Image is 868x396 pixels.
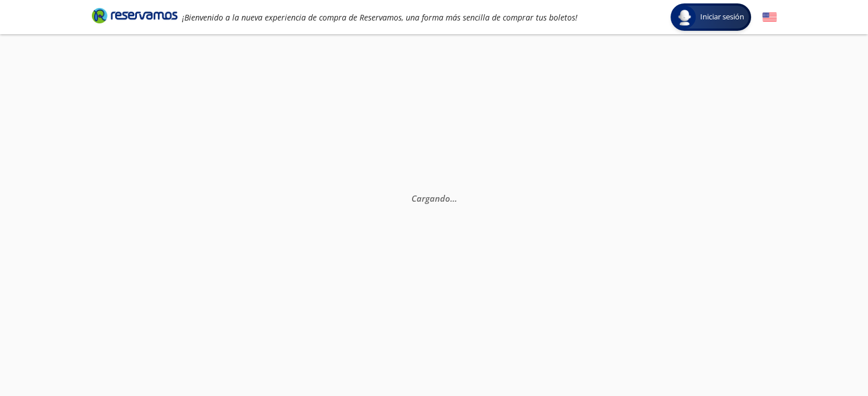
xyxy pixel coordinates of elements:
[696,11,749,23] span: Iniciar sesión
[92,7,177,24] i: Brand Logo
[450,192,452,203] span: .
[454,192,457,203] span: .
[92,7,177,27] a: Brand Logo
[411,192,457,203] em: Cargando
[452,192,454,203] span: .
[762,10,777,25] button: English
[182,12,578,23] em: ¡Bienvenido a la nueva experiencia de compra de Reservamos, una forma más sencilla de comprar tus...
